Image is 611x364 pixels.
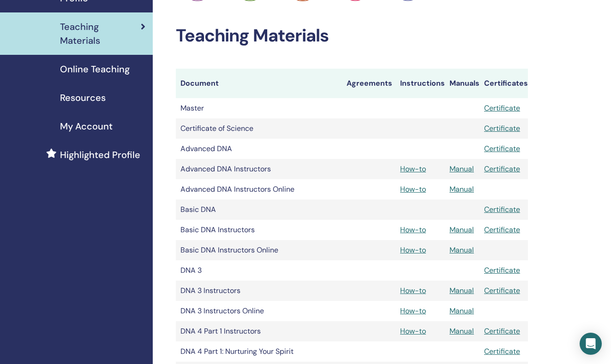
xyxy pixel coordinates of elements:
[176,98,342,118] td: Master
[176,220,342,240] td: Basic DNA Instructors
[60,20,141,47] span: Teaching Materials
[484,103,520,113] a: Certificate
[176,69,342,98] th: Document
[479,69,528,98] th: Certificates
[449,164,474,174] a: Manual
[176,341,342,362] td: DNA 4 Part 1: Nurturing Your Spirit
[400,225,426,235] a: How-to
[176,321,342,341] td: DNA 4 Part 1 Instructors
[445,69,479,98] th: Manuals
[400,326,426,336] a: How-to
[484,346,520,356] a: Certificate
[484,123,520,133] a: Certificate
[60,62,130,76] span: Online Teaching
[400,245,426,255] a: How-to
[176,159,342,179] td: Advanced DNA Instructors
[395,69,445,98] th: Instructions
[449,306,474,316] a: Manual
[484,265,520,275] a: Certificate
[484,144,520,153] a: Certificate
[449,326,474,336] a: Manual
[484,225,520,235] a: Certificate
[176,200,342,220] td: Basic DNA
[449,225,474,235] a: Manual
[484,205,520,214] a: Certificate
[449,245,474,255] a: Manual
[176,260,342,281] td: DNA 3
[400,306,426,316] a: How-to
[580,333,602,355] div: Open Intercom Messenger
[449,184,474,194] a: Manual
[60,119,113,133] span: My Account
[484,286,520,295] a: Certificate
[176,301,342,321] td: DNA 3 Instructors Online
[60,91,106,105] span: Resources
[484,326,520,336] a: Certificate
[176,139,342,159] td: Advanced DNA
[400,164,426,174] a: How-to
[176,281,342,301] td: DNA 3 Instructors
[60,148,140,162] span: Highlighted Profile
[449,286,474,295] a: Manual
[176,118,342,139] td: Certificate of Science
[400,184,426,194] a: How-to
[176,179,342,200] td: Advanced DNA Instructors Online
[176,240,342,260] td: Basic DNA Instructors Online
[400,286,426,295] a: How-to
[484,164,520,174] a: Certificate
[176,25,528,47] h2: Teaching Materials
[342,69,395,98] th: Agreements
